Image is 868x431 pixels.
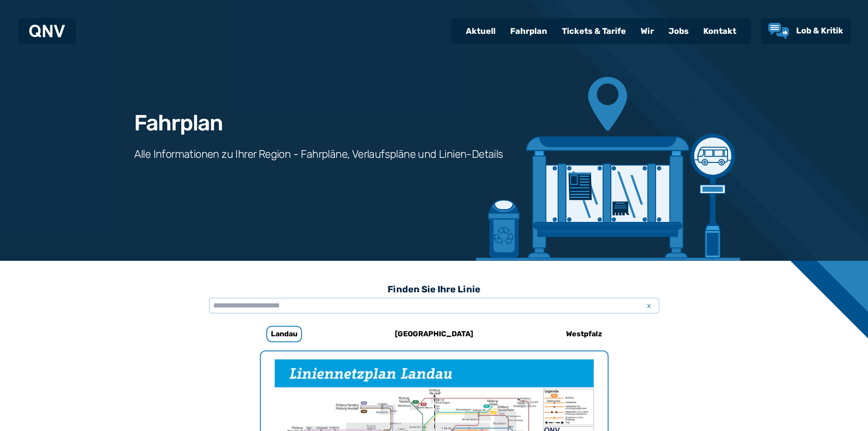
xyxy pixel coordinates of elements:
h6: Westpfalz [562,327,606,341]
h1: Fahrplan [134,112,223,134]
a: Tickets & Tarife [555,19,633,43]
a: Aktuell [458,19,503,43]
h6: [GEOGRAPHIC_DATA] [391,327,477,341]
a: [GEOGRAPHIC_DATA] [373,323,495,345]
h6: Landau [266,326,302,342]
span: Lob & Kritik [796,26,843,36]
h3: Alle Informationen zu Ihrer Region - Fahrpläne, Verlaufspläne und Linien-Details [134,147,503,162]
a: Kontakt [696,19,744,43]
a: Fahrplan [503,19,555,43]
a: Jobs [661,19,696,43]
a: Westpfalz [523,323,645,345]
a: QNV Logo [29,22,65,40]
span: x [643,300,656,311]
a: Wir [633,19,661,43]
h3: Finden Sie Ihre Linie [209,279,659,299]
a: Landau [223,323,345,345]
a: Lob & Kritik [768,23,843,39]
img: QNV Logo [29,25,65,38]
